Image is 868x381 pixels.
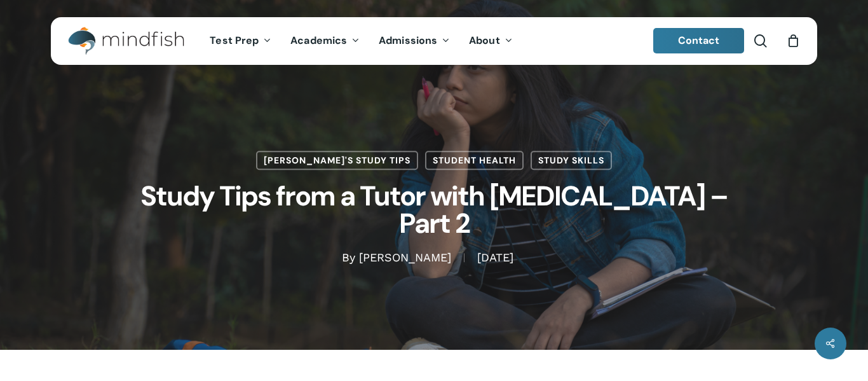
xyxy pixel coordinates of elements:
[281,36,369,46] a: Academics
[51,17,817,65] header: Main Menu
[425,151,524,170] a: Student Health
[116,170,752,250] h1: Study Tips from a Tutor with [MEDICAL_DATA] – Part 2
[678,34,720,47] span: Contact
[200,17,522,65] nav: Main Menu
[256,151,418,170] a: [PERSON_NAME]'s Study Tips
[369,36,459,46] a: Admissions
[290,34,347,47] span: Academics
[469,34,500,47] span: About
[210,34,259,47] span: Test Prep
[359,251,451,265] a: [PERSON_NAME]
[200,36,281,46] a: Test Prep
[531,151,612,170] a: Study Skills
[464,254,526,263] span: [DATE]
[342,254,355,263] span: By
[459,36,522,46] a: About
[379,34,437,47] span: Admissions
[653,28,745,53] a: Contact
[786,34,800,48] a: Cart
